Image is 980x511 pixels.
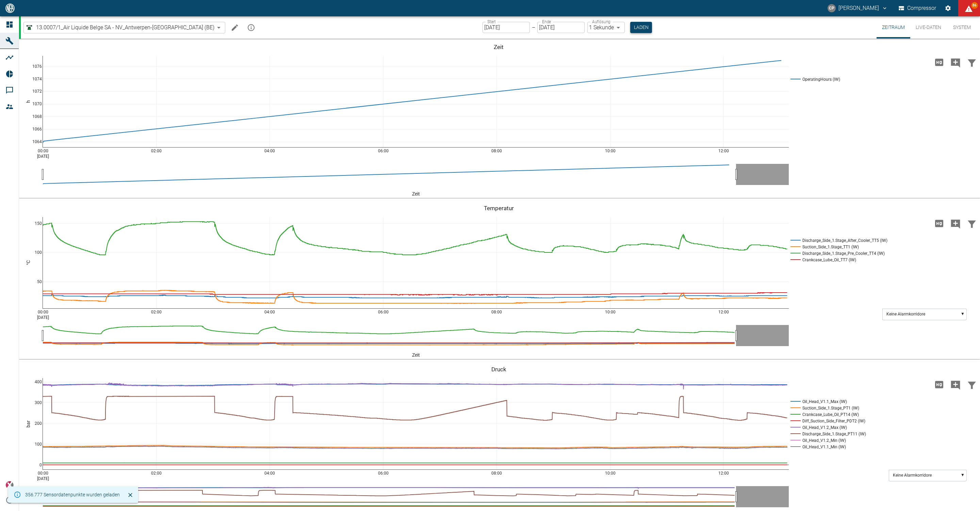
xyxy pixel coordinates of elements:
span: Hohe Auflösung [931,59,947,65]
p: – [532,24,535,31]
button: Live-Daten [910,16,947,38]
button: Daten filtern [964,376,980,393]
input: DD.MM.YYYY [483,22,530,33]
button: Kommentar hinzufügen [947,53,964,71]
span: Hohe Auflösung [931,220,947,226]
img: logo [5,3,15,13]
a: 13.0007/1_Air Liquide Belge SA - NV_Antwerpen-[GEOGRAPHIC_DATA] (BE) [25,24,214,32]
button: Daten filtern [964,53,980,71]
button: Kommentar hinzufügen [947,215,964,232]
label: Ende [542,19,551,25]
img: Xplore Logo [5,481,14,489]
button: Schließen [125,490,135,500]
div: 1 Sekunde [587,22,625,33]
div: 356.777 Sensordatenpunkte wurden geladen [25,489,120,501]
button: Kommentar hinzufügen [947,376,964,393]
span: 13.0007/1_Air Liquide Belge SA - NV_Antwerpen-[GEOGRAPHIC_DATA] (BE) [36,24,214,31]
button: mission info [244,21,258,34]
div: CP [828,4,836,12]
span: 86 [971,2,978,9]
label: Start [487,19,496,25]
label: Auflösung [592,19,610,25]
button: Einstellungen [942,2,954,14]
input: DD.MM.YYYY [537,22,585,33]
button: Daten filtern [964,215,980,232]
text: Keine Alarmkorridore [886,312,925,316]
button: System [947,16,977,38]
button: christoph.palm@neuman-esser.com [827,2,889,14]
button: Zeitraum [877,16,910,38]
span: Hohe Auflösung [931,381,947,387]
button: Machine bearbeiten [228,21,242,34]
text: Keine Alarmkorridore [893,473,932,478]
button: Compressor [897,2,938,14]
button: Laden [630,22,652,33]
